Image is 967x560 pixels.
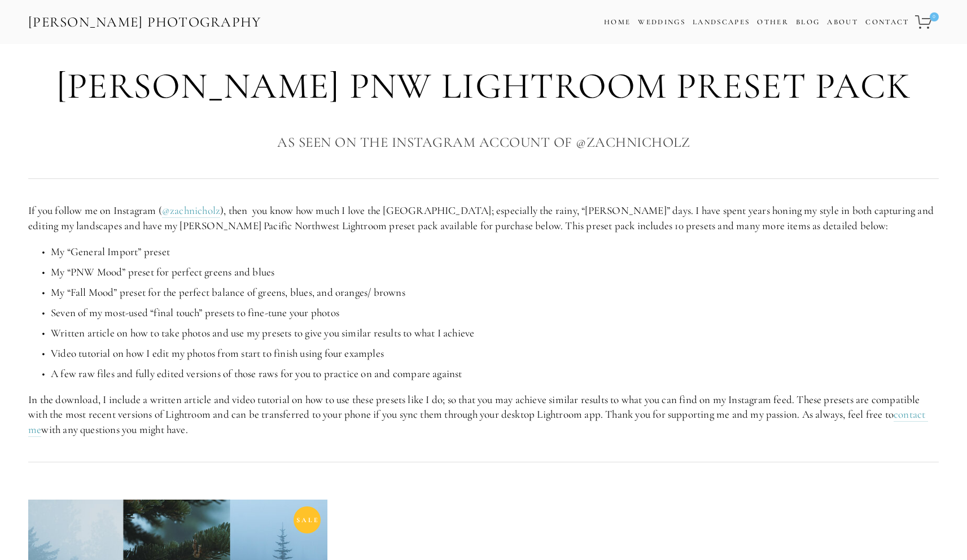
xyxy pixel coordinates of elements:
a: About [827,14,858,30]
span: 0 [930,12,939,21]
a: Home [604,14,631,30]
p: In the download, I include a written article and video tutorial on how to use these presets like ... [28,392,939,438]
a: Landscapes [693,17,750,27]
h1: [PERSON_NAME] PNW Lightroom Preset Pack [28,66,939,107]
p: A few raw files and fully edited versions of those raws for you to practice on and compare against [51,366,939,382]
p: Written article on how to take photos and use my presets to give you similar results to what I ac... [51,326,939,341]
a: Blog [796,14,820,30]
p: My “General Import” preset [51,244,939,260]
a: @zachnicholz [162,204,220,218]
a: Other [757,17,789,27]
a: contact me [28,408,928,437]
p: If you follow me on Instagram ( ), then you know how much I love the [GEOGRAPHIC_DATA]; especiall... [28,203,939,233]
a: 0 items in cart [913,8,940,36]
p: My “Fall Mood” preset for the perfect balance of greens, blues, and oranges/ browns [51,285,939,300]
p: Seven of my most-used “final touch” presets to fine-tune your photos [51,305,939,321]
p: My “PNW Mood” preset for perfect greens and blues [51,265,939,280]
a: Contact [865,14,909,30]
p: Video tutorial on how I edit my photos from start to finish using four examples [51,346,939,361]
a: [PERSON_NAME] Photography [27,10,262,35]
h3: As Seen on the Instagram Account of @zachnicholz [28,131,939,154]
a: Weddings [638,17,685,27]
